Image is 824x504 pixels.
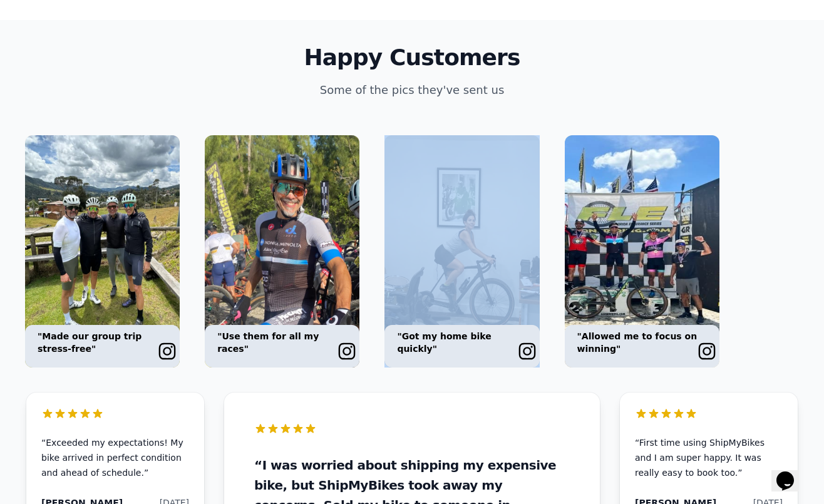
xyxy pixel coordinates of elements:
h3: Some of the pics they've sent us [304,80,520,100]
iframe: chat widget [771,454,811,491]
img: Shipping Bikes Customer Reviews [205,135,359,368]
p: “First time using ShipMyBikes and I am super happy. It was really easy to book too.” [635,435,783,480]
p: "Use them for all my races" [217,330,347,355]
p: “Exceeded my expectations! My bike arrived in perfect condition and ahead of schedule.” [41,435,189,480]
p: "Made our group trip stress-free" [38,330,167,355]
h2: Happy Customers [304,45,520,70]
p: "Got my home bike quickly" [397,330,527,355]
img: Shipping Bikes Customer Reviews [384,135,539,368]
p: "Allowed me to focus on winning" [577,330,707,355]
img: Shipping Bikes Customer Reviews [25,135,180,368]
img: Shipping Bikes Customer Reviews [565,135,719,368]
